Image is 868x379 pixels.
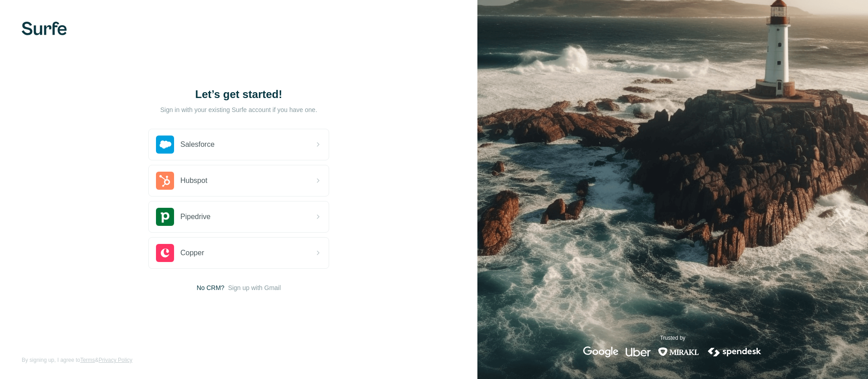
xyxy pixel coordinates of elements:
[148,87,329,102] h1: Let’s get started!
[156,172,174,190] img: hubspot's logo
[160,105,317,114] p: Sign in with your existing Surfe account if you have one.
[660,334,685,342] p: Trusted by
[156,208,174,226] img: pipedrive's logo
[22,356,132,364] span: By signing up, I agree to &
[180,139,215,150] span: Salesforce
[180,211,211,222] span: Pipedrive
[658,346,699,357] img: mirakl's logo
[626,346,651,357] img: uber's logo
[180,248,204,258] span: Copper
[99,357,132,363] a: Privacy Policy
[228,283,281,292] button: Sign up with Gmail
[707,346,763,357] img: spendesk's logo
[180,175,208,186] span: Hubspot
[22,22,67,35] img: Surfe's logo
[197,283,224,292] span: No CRM?
[583,346,618,357] img: google's logo
[156,244,174,262] img: copper's logo
[156,136,174,154] img: salesforce's logo
[80,357,95,363] a: Terms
